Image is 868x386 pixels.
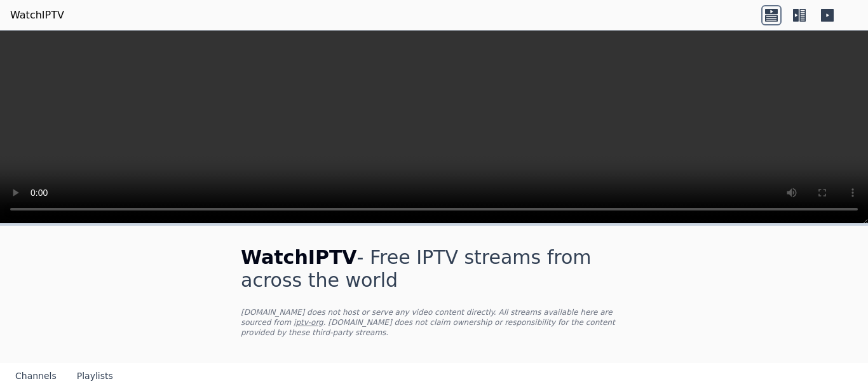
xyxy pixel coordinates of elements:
[241,246,357,268] span: WatchIPTV
[294,318,323,327] a: iptv-org
[10,8,64,23] a: WatchIPTV
[241,307,627,338] p: [DOMAIN_NAME] does not host or serve any video content directly. All streams available here are s...
[241,246,627,292] h1: - Free IPTV streams from across the world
